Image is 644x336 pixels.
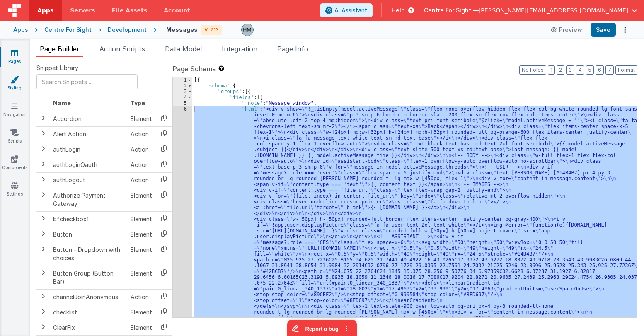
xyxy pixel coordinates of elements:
[127,211,155,227] td: Element
[70,6,95,15] span: Servers
[127,305,155,320] td: Element
[44,26,92,34] div: Centre For Sight
[165,45,202,53] span: Data Model
[131,99,145,106] span: Type
[50,320,127,335] td: ClearFix
[201,25,222,35] div: V: 2.13
[605,65,614,75] button: 7
[50,227,127,242] td: Button
[37,6,53,15] span: Apps
[50,157,127,172] td: authLoginOauth
[127,227,155,242] td: Element
[166,27,198,33] h4: Messages
[546,23,587,36] button: Preview
[50,242,127,266] td: Button - Dropdown with choices
[50,211,127,227] td: bfcheckbox1
[222,45,257,53] span: Integration
[50,305,127,320] td: checklist
[127,266,155,289] td: Element
[36,64,78,72] span: Snippet Library
[591,23,616,37] button: Save
[53,99,71,106] span: Name
[127,289,155,305] td: Action
[36,74,138,89] input: Search Snippets ...
[50,188,127,211] td: Authorize Payment Gateway
[108,26,147,34] div: Development
[576,65,584,75] button: 4
[50,126,127,142] td: Alert Action
[277,45,308,53] span: Page Info
[619,24,631,36] button: Options
[596,65,604,75] button: 6
[99,45,145,53] span: Action Scripts
[172,64,216,74] span: Page Schema
[479,6,628,15] span: [PERSON_NAME][EMAIL_ADDRESS][DOMAIN_NAME]
[50,266,127,289] td: Button Group (Button Bar)
[320,3,373,17] button: AI Assistant
[40,45,80,53] span: Page Builder
[127,126,155,142] td: Action
[127,242,155,266] td: Element
[424,6,637,15] button: Centre For Sight — [PERSON_NAME][EMAIL_ADDRESS][DOMAIN_NAME]
[13,26,28,34] div: Apps
[519,65,546,75] button: No Folds
[50,111,127,127] td: Accordion
[548,65,555,75] button: 1
[173,83,192,89] div: 2
[50,142,127,157] td: authLogin
[586,65,594,75] button: 5
[334,6,367,15] span: AI Assistant
[127,320,155,335] td: Element
[127,142,155,157] td: Action
[173,94,192,100] div: 4
[127,188,155,211] td: Element
[112,6,148,15] span: File Assets
[50,172,127,188] td: authLogout
[173,77,192,83] div: 1
[557,65,564,75] button: 2
[173,89,192,94] div: 3
[424,6,479,15] span: Centre For Sight —
[127,111,155,127] td: Element
[50,289,127,305] td: channelJoinAnonymous
[392,6,405,15] span: Help
[242,24,253,36] img: 1b65a3e5e498230d1b9478315fee565b
[127,157,155,172] td: Action
[127,172,155,188] td: Action
[615,65,637,75] button: Format
[173,100,192,106] div: 5
[566,65,574,75] button: 3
